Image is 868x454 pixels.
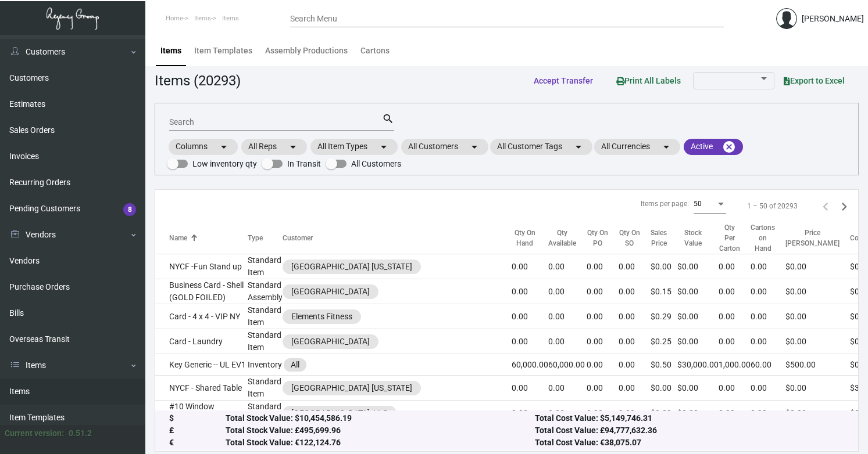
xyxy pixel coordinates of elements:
[719,222,740,254] div: Qty Per Carton
[248,376,283,401] td: Standard Item
[548,376,587,401] td: 0.00
[619,279,651,304] td: 0.00
[291,261,412,273] div: [GEOGRAPHIC_DATA] [US_STATE]
[283,222,512,254] th: Customer
[751,354,785,376] td: 60.00
[751,376,785,401] td: 0.00
[587,354,619,376] td: 0.00
[785,354,850,376] td: $500.00
[160,45,181,57] div: Items
[587,329,619,354] td: 0.00
[651,376,677,401] td: $0.00
[169,233,248,243] div: Name
[751,222,785,254] div: Cartons on Hand
[751,254,785,279] td: 0.00
[651,354,677,376] td: $0.50
[490,139,592,155] mat-chip: All Customer Tags
[512,304,548,329] td: 0.00
[535,413,844,425] div: Total Cost Value: $5,149,746.31
[291,407,388,419] div: [GEOGRAPHIC_DATA], LLC
[524,70,602,91] button: Accept Transfer
[512,354,548,376] td: 60,000.00
[286,140,300,154] mat-icon: arrow_drop_down
[785,228,840,248] div: Price [PERSON_NAME]
[677,376,719,401] td: $0.00
[587,228,608,248] div: Qty On PO
[194,45,252,57] div: Item Templates
[651,254,677,279] td: $0.00
[677,279,719,304] td: $0.00
[719,222,751,254] div: Qty Per Carton
[512,228,538,248] div: Qty On Hand
[785,329,850,354] td: $0.00
[155,329,248,354] td: Card - Laundry
[5,427,64,439] div: Current version:
[785,304,850,329] td: $0.00
[587,304,619,329] td: 0.00
[677,228,719,248] div: Stock Value
[719,279,751,304] td: 0.00
[587,228,619,248] div: Qty On PO
[651,329,677,354] td: $0.25
[619,329,651,354] td: 0.00
[512,376,548,401] td: 0.00
[248,279,283,304] td: Standard Assembly
[248,254,283,279] td: Standard Item
[155,401,248,426] td: #10 Window Envelope
[169,413,226,425] div: $
[548,279,587,304] td: 0.00
[850,233,865,243] div: Cost
[651,228,677,248] div: Sales Price
[291,311,352,323] div: Elements Fitness
[751,401,785,426] td: 0.00
[548,354,587,376] td: 60,000.00
[785,254,850,279] td: $0.00
[548,304,587,329] td: 0.00
[169,233,187,243] div: Name
[802,13,864,25] div: [PERSON_NAME]
[548,254,587,279] td: 0.00
[751,222,775,254] div: Cartons on Hand
[619,376,651,401] td: 0.00
[155,254,248,279] td: NYCF -Fun Stand up
[382,112,394,126] mat-icon: search
[651,228,667,248] div: Sales Price
[155,376,248,401] td: NYCF - Shared Table
[587,279,619,304] td: 0.00
[248,354,283,376] td: Inventory
[265,45,348,57] div: Assembly Productions
[719,254,751,279] td: 0.00
[677,304,719,329] td: $0.00
[619,254,651,279] td: 0.00
[169,425,226,437] div: £
[785,401,850,426] td: $0.00
[467,140,481,154] mat-icon: arrow_drop_down
[194,15,211,22] span: Items
[166,15,183,22] span: Home
[291,382,412,394] div: [GEOGRAPHIC_DATA] [US_STATE]
[677,329,719,354] td: $0.00
[222,15,239,22] span: Items
[587,254,619,279] td: 0.00
[594,139,680,155] mat-chip: All Currencies
[155,279,248,304] td: Business Card - Shell (GOLD FOILED)
[248,401,283,426] td: Standard Item
[512,254,548,279] td: 0.00
[248,329,283,354] td: Standard Item
[751,304,785,329] td: 0.00
[677,228,708,248] div: Stock Value
[248,233,283,243] div: Type
[659,140,673,154] mat-icon: arrow_drop_down
[226,425,535,437] div: Total Stock Value: £495,699.96
[719,376,751,401] td: 0.00
[651,279,677,304] td: $0.15
[816,197,835,215] button: Previous page
[587,376,619,401] td: 0.00
[169,139,238,155] mat-chip: Columns
[401,139,488,155] mat-chip: All Customers
[694,200,726,208] mat-select: Items per page:
[535,425,844,437] div: Total Cost Value: £94,777,632.36
[616,76,681,85] span: Print All Labels
[719,304,751,329] td: 0.00
[774,70,854,91] button: Export to Excel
